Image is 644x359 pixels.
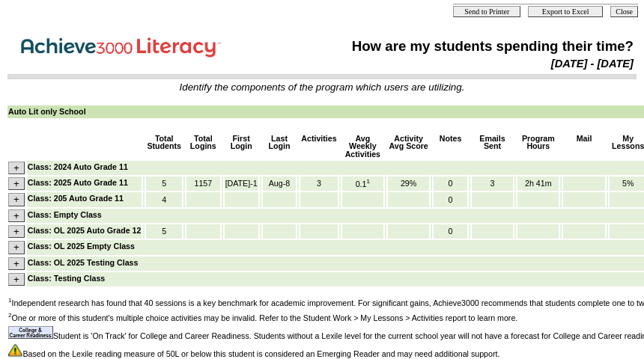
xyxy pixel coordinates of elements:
input: + [8,177,25,190]
td: Activities [300,134,337,159]
td: Total Students [146,134,182,159]
sup: 2 [8,312,11,319]
td: 3 [472,177,513,191]
input: + [8,241,25,254]
td: Last Login [263,134,297,159]
img: dr.png [8,344,22,357]
nobr: Class: OL 2025 Testing Class [28,258,139,267]
td: 5 [146,224,182,239]
td: Class: 2025 Auto Grade 11 [27,177,142,191]
td: 3 [300,177,337,191]
td: [DATE] - [DATE] [288,57,634,70]
td: 0 [434,192,467,206]
nobr: Class: OL 2025 Empty Class [28,242,135,251]
td: Mail [563,134,604,159]
nobr: Class: OL 2025 Auto Grade 12 [28,226,142,235]
input: + [8,162,25,174]
nobr: Class: 2025 Auto Grade 11 [28,178,128,187]
td: First Login [225,134,258,159]
td: Identify the components of the program which users are utilizing. [8,82,636,93]
td: 0.1 [342,177,383,191]
sup: 1 [367,178,370,185]
td: Emails Sent [472,134,513,159]
nobr: Class: Testing Class [28,274,105,283]
td: 0 [434,224,467,239]
td: How are my students spending their time? [288,37,634,55]
nobr: Class: 2024 Auto Grade 11 [28,162,128,171]
img: Achieve3000 Reports Logo [10,29,235,61]
td: Class: OL 2025 Auto Grade 12 [27,224,142,239]
input: + [8,257,25,270]
img: ccr.gif [8,326,53,339]
td: 4 [146,192,182,206]
td: Notes [434,134,467,159]
input: + [8,209,25,222]
td: Aug-8 [263,177,297,191]
td: 1157 [186,177,220,191]
td: 5 [146,177,182,191]
td: [DATE]-1 [225,177,258,191]
td: Total Logins [186,134,220,159]
input: + [8,273,25,286]
input: Export to Excel [528,6,603,17]
td: Class: 205 Auto Grade 11 [27,192,142,206]
input: + [8,225,25,238]
td: 29% [388,177,429,191]
td: 2h 41m [517,177,559,191]
input: + [8,193,25,206]
input: Close [610,6,638,17]
sup: 1 [8,297,11,304]
nobr: Class: Empty Class [28,210,102,219]
input: Send to Printer [453,6,520,17]
td: Avg Weekly Activities [342,134,383,159]
td: Activity Avg Score [388,134,429,159]
td: Program Hours [517,134,559,159]
nobr: Class: 205 Auto Grade 11 [28,194,124,203]
td: 0 [434,177,467,191]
